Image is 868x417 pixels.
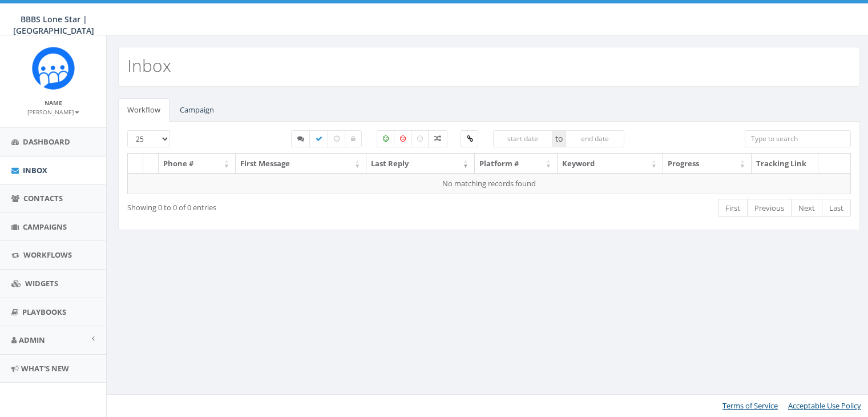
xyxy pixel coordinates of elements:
label: Neutral [411,130,429,147]
span: to [552,130,566,147]
label: Completed [309,130,329,147]
a: Campaign [171,98,223,122]
input: end date [566,130,625,147]
span: Widgets [25,278,58,288]
th: Platform #: activate to sort column ascending [475,154,558,174]
span: Playbooks [22,307,66,317]
input: Type to search [745,130,851,147]
label: Closed [345,130,362,147]
label: Mixed [428,130,447,147]
img: Rally_Corp_Icon.png [32,47,75,90]
th: Tracking Link [752,154,818,174]
h2: Inbox [127,56,171,75]
label: Positive [377,130,395,147]
span: Inbox [23,165,47,175]
th: Last Reply: activate to sort column ascending [366,154,475,174]
label: Clicked [461,130,478,147]
label: Expired [328,130,346,147]
a: [PERSON_NAME] [27,106,79,117]
a: Acceptable Use Policy [788,400,861,411]
th: Phone #: activate to sort column ascending [159,154,236,174]
span: Workflows [23,250,72,260]
a: Terms of Service [722,400,778,411]
label: Negative [394,130,412,147]
span: Contacts [23,193,63,203]
span: Dashboard [23,137,70,147]
a: Last [822,199,851,218]
small: Name [45,99,62,107]
small: [PERSON_NAME] [27,108,79,116]
td: No matching records found [128,173,851,194]
input: start date [493,130,552,147]
div: Showing 0 to 0 of 0 entries [127,198,419,213]
th: First Message: activate to sort column ascending [236,154,366,174]
span: Admin [19,335,45,345]
th: Progress: activate to sort column ascending [663,154,752,174]
a: First [718,199,748,218]
span: BBBS Lone Star | [GEOGRAPHIC_DATA] [13,14,94,36]
a: Workflow [118,98,169,122]
label: Started [291,130,310,147]
span: What's New [21,363,69,374]
th: Keyword: activate to sort column ascending [558,154,663,174]
span: Campaigns [23,222,67,232]
a: Next [791,199,822,218]
a: Previous [747,199,792,218]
